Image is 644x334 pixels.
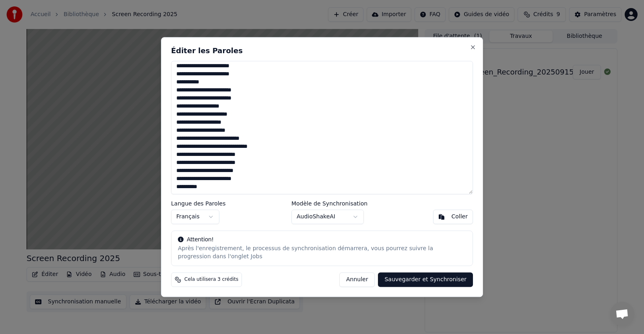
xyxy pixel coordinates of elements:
div: Coller [451,213,468,221]
div: Après l'enregistrement, le processus de synchronisation démarrera, vous pourrez suivre la progres... [178,245,466,261]
h2: Éditer les Paroles [171,47,473,54]
button: Coller [433,210,473,224]
div: Attention! [178,236,466,244]
button: Sauvegarder et Synchroniser [378,272,473,287]
button: Annuler [339,272,375,287]
label: Modèle de Synchronisation [291,201,367,206]
label: Langue des Paroles [171,201,226,206]
span: Cela utilisera 3 crédits [184,276,238,283]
